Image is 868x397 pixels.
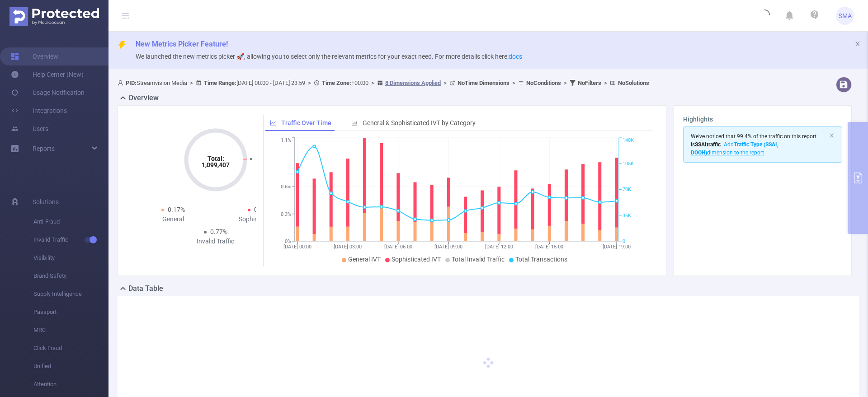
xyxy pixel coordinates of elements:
[351,120,358,126] i: icon: bar-chart
[281,211,291,217] tspan: 0.3%
[210,228,227,235] span: 0.77%
[623,161,634,167] tspan: 105K
[11,65,84,84] a: Help Center (New)
[322,79,351,86] b: Time Zone:
[691,133,816,156] span: We've noticed that 99.4% of the traffic on this report is .
[254,206,268,213] span: 0.6%
[9,7,99,26] img: Protected Media
[33,303,108,321] span: Passport
[515,256,567,263] span: Total Transactions
[561,79,570,86] span: >
[695,141,721,148] b: SSAI traffic
[33,145,55,152] span: Reports
[173,237,258,246] div: Invalid Traffic
[128,283,163,294] h2: Data Table
[392,256,441,263] span: Sophisticated IVT
[829,133,835,138] i: icon: close
[854,39,861,49] button: icon: close
[126,79,137,86] b: PID:
[33,213,108,231] span: Anti-Fraud
[136,40,228,48] span: New Metrics Picker Feature!
[128,93,159,103] h2: Overview
[202,161,230,168] tspan: 1,099,407
[285,238,291,244] tspan: 0%
[334,244,362,250] tspan: [DATE] 03:00
[33,140,55,158] a: Reports
[526,79,561,86] b: No Conditions
[11,47,58,65] a: Overview
[854,41,861,47] i: icon: close
[136,53,522,60] span: We launched the new metrics picker 🚀, allowing you to select only the relevant metrics for your e...
[118,80,126,86] i: icon: user
[829,131,835,140] button: icon: close
[434,244,462,250] tspan: [DATE] 09:00
[485,244,513,250] tspan: [DATE] 12:00
[187,79,196,86] span: >
[368,79,377,86] span: >
[839,7,852,25] span: SMA
[623,238,625,244] tspan: 0
[33,321,108,339] span: MRC
[305,79,314,86] span: >
[458,79,509,86] b: No Time Dimensions
[618,79,649,86] b: No Solutions
[348,256,381,263] span: General IVT
[691,141,778,156] span: Add dimension to the report
[33,249,108,267] span: Visibility
[33,267,108,285] span: Brand Safety
[207,155,224,162] tspan: Total:
[270,120,276,126] i: icon: line-chart
[216,215,301,224] div: Sophisticated
[601,79,610,86] span: >
[204,79,236,86] b: Time Range:
[281,184,291,190] tspan: 0.6%
[535,244,563,250] tspan: [DATE] 15:00
[385,79,441,86] u: 8 Dimensions Applied
[11,84,85,102] a: Usage Notification
[578,79,601,86] b: No Filters
[363,119,476,126] span: General & Sophisticated IVT by Category
[33,285,108,303] span: Supply Intelligence
[603,244,631,250] tspan: [DATE] 19:00
[691,141,778,156] b: Traffic Type (SSAI, DOOH)
[623,213,631,219] tspan: 35K
[281,119,331,126] span: Traffic Over Time
[452,256,505,263] span: Total Invalid Traffic
[33,193,59,211] span: Solutions
[11,120,48,138] a: Users
[683,115,842,124] h3: Highlights
[281,138,291,144] tspan: 1.1%
[33,357,108,375] span: Unified
[131,215,216,224] div: General
[623,138,634,144] tspan: 140K
[11,102,67,120] a: Integrations
[623,187,631,193] tspan: 70K
[441,79,449,86] span: >
[33,339,108,357] span: Click Fraud
[509,53,522,60] a: docs
[118,79,649,86] span: Streamvision Media [DATE] 00:00 - [DATE] 23:59 +00:00
[168,206,185,213] span: 0.17%
[283,244,311,250] tspan: [DATE] 00:00
[33,375,108,393] span: Attention
[33,231,108,249] span: Invalid Traffic
[384,244,412,250] tspan: [DATE] 06:00
[759,9,770,22] i: icon: loading
[118,41,127,50] i: icon: thunderbolt
[509,79,518,86] span: >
